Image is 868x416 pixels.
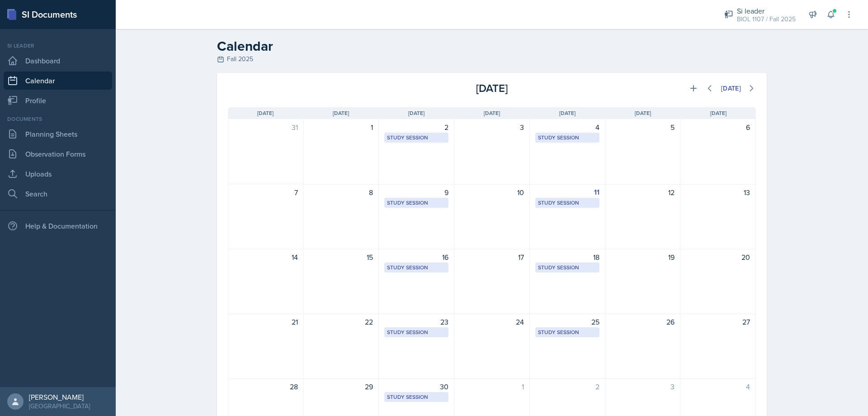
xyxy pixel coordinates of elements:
div: [PERSON_NAME] [29,392,90,402]
div: Study Session [538,328,597,336]
div: 7 [234,187,298,198]
span: [DATE] [710,109,726,117]
div: 4 [535,122,599,133]
div: 4 [686,381,750,392]
div: 19 [611,252,675,263]
a: Observation Forms [4,145,112,163]
div: 26 [611,316,675,327]
div: 5 [611,122,675,133]
div: Study Session [387,263,446,272]
span: [DATE] [333,109,349,117]
div: 2 [384,122,448,133]
div: 2 [535,381,599,392]
div: 28 [234,381,298,392]
div: Documents [4,115,112,123]
button: [DATE] [715,81,747,96]
div: Study Session [538,134,597,142]
a: Profile [4,91,112,110]
div: 9 [384,187,448,198]
div: 25 [535,316,599,327]
a: Search [4,185,112,203]
div: 12 [611,187,675,198]
div: 24 [460,316,524,327]
div: 14 [234,252,298,263]
div: 20 [686,252,750,263]
div: 6 [686,122,750,133]
div: BIOL 1107 / Fall 2025 [737,14,796,24]
div: Study Session [538,199,597,207]
div: 21 [234,316,298,327]
div: Study Session [538,263,597,272]
div: Study Session [387,199,446,207]
div: 11 [535,187,599,198]
div: [DATE] [721,85,741,92]
div: Study Session [387,134,446,142]
div: [DATE] [404,80,580,96]
div: Study Session [387,328,446,336]
div: 1 [309,122,373,133]
div: 13 [686,187,750,198]
div: Si leader [737,5,796,16]
span: [DATE] [559,109,576,117]
div: 18 [535,252,599,263]
div: 15 [309,252,373,263]
div: 3 [460,122,524,133]
span: [DATE] [484,109,500,117]
div: 23 [384,316,448,327]
div: 27 [686,316,750,327]
span: [DATE] [635,109,651,117]
div: 1 [460,381,524,392]
div: 16 [384,252,448,263]
a: Planning Sheets [4,125,112,143]
div: 22 [309,316,373,327]
div: 31 [234,122,298,133]
div: Si leader [4,42,112,50]
div: Fall 2025 [217,54,767,64]
a: Dashboard [4,52,112,70]
div: 8 [309,187,373,198]
div: 3 [611,381,675,392]
div: 10 [460,187,524,198]
div: Help & Documentation [4,217,112,235]
span: [DATE] [257,109,274,117]
div: 29 [309,381,373,392]
div: 17 [460,252,524,263]
a: Uploads [4,165,112,183]
h2: Calendar [217,38,767,54]
a: Calendar [4,72,112,90]
div: Study Session [387,393,446,401]
div: 30 [384,381,448,392]
span: [DATE] [408,109,425,117]
div: [GEOGRAPHIC_DATA] [29,402,90,411]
